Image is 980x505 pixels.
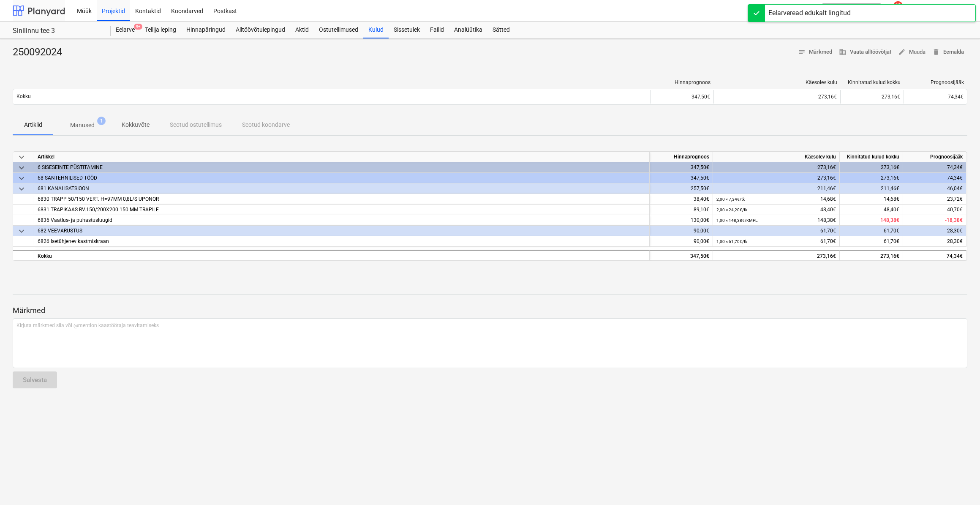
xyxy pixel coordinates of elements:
a: Tellija leping [140,22,181,38]
div: 273,16€ [716,162,836,173]
span: delete [932,48,940,56]
div: 38,40€ [650,194,713,205]
span: edit [898,48,906,56]
span: Muuda [898,47,926,57]
div: 130,00€ [650,215,713,226]
span: notes [798,48,806,56]
a: Hinnapäringud [181,22,231,38]
span: keyboard_arrow_down [16,184,27,194]
span: 148,38€ [880,217,899,223]
div: 148,38€ [716,215,836,226]
div: 347,50€ [650,162,713,173]
span: -18,38€ [945,217,963,223]
div: Eelarve [111,22,140,38]
span: 6830 TRAPP 50/150 VERT. H=97MM 0,8L/S UPONOR [38,196,159,202]
p: Manused [70,121,95,130]
div: Kokku [34,250,650,261]
a: Ostutellimused [314,22,363,38]
small: 1,00 × 61,70€ / tk [716,239,747,244]
span: 40,70€ [947,207,963,213]
div: Artikkel [34,152,650,162]
span: 14,68€ [884,196,899,202]
a: Sissetulek [389,22,425,38]
div: 74,34€ [903,173,966,183]
div: 273,16€ [717,94,837,100]
div: Kinnitatud kulud kokku [844,79,901,85]
span: 6831 TRAPIKAAS RV.150/200X200 150 MM TRAPILE [38,207,159,213]
div: 61,70€ [840,226,903,236]
div: 48,40€ [716,205,836,215]
div: 90,00€ [650,236,713,247]
button: Vaata alltöövõtjat [836,46,895,59]
small: 2,00 × 24,20€ / tk [716,207,747,212]
span: 28,30€ [947,238,963,244]
div: 61,70€ [716,236,836,247]
div: 61,70€ [716,226,836,236]
span: business [839,48,847,56]
div: 273,16€ [840,250,903,261]
a: Failid [425,22,449,38]
div: Hinnaprognoos [654,79,710,85]
div: 250092024 [13,46,69,59]
p: Märkmed [13,306,967,316]
span: Eemalda [932,47,964,57]
button: Muuda [895,46,929,59]
div: Sätted [487,22,515,38]
a: Kulud [363,22,389,38]
div: 273,16€ [840,173,903,183]
div: Hinnaprognoos [650,152,713,162]
span: 74,34€ [948,94,964,100]
a: Alltöövõtulepingud [231,22,290,38]
div: 273,16€ [716,173,836,183]
div: 74,34€ [903,162,966,173]
div: 681 KANALISATSIOON [38,183,646,194]
span: Vaata alltöövõtjat [839,47,891,57]
span: 23,72€ [947,196,963,202]
div: Kinnitatud kulud kokku [840,152,903,162]
span: 48,40€ [884,207,899,213]
div: 273,16€ [840,162,903,173]
div: Käesolev kulu [717,79,837,85]
div: Eelarveread edukalt lingitud [768,8,851,18]
span: 61,70€ [884,238,899,244]
span: keyboard_arrow_down [16,226,27,236]
div: 347,50€ [650,250,713,261]
p: Kokkuvõte [122,120,150,129]
div: 74,34€ [903,250,966,261]
div: 211,46€ [840,183,903,194]
div: 211,46€ [716,183,836,194]
div: 682 VEEVARUSTUS [38,226,646,236]
div: 14,68€ [716,194,836,205]
div: 273,16€ [840,90,904,104]
div: 347,50€ [650,173,713,183]
button: Märkmed [795,46,836,59]
div: 68 SANTEHNILISED TÖÖD [38,173,646,183]
span: 1 [97,117,106,125]
div: 28,30€ [903,226,966,236]
span: keyboard_arrow_down [16,163,27,173]
div: Käesolev kulu [713,152,840,162]
a: Analüütika [449,22,487,38]
span: Märkmed [798,47,832,57]
button: Eemalda [929,46,967,59]
div: 89,10€ [650,205,713,215]
div: Prognoosijääk [903,152,966,162]
div: Sinilinnu tee 3 [13,27,101,35]
span: 6836 Vaatlus- ja puhastusluugid [38,217,112,223]
a: Aktid [290,22,314,38]
span: 6826 Isetühjenev kastmiskraan [38,238,109,244]
div: 273,16€ [716,251,836,262]
small: 2,00 × 7,34€ / tk [716,197,745,202]
div: 46,04€ [903,183,966,194]
small: 1,00 × 148,38€ / KMPL. [716,218,759,223]
span: 9+ [134,24,142,30]
div: 347,50€ [650,90,713,104]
